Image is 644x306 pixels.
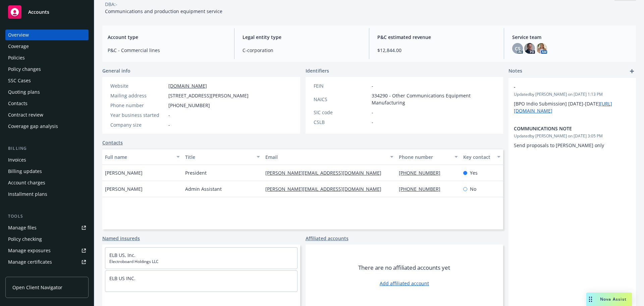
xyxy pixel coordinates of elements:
div: Phone number [110,102,166,109]
div: Billing [5,145,89,152]
div: Title [185,154,253,161]
span: 334290 - Other Communications Equipment Manufacturing [372,92,495,106]
a: Coverage [5,41,89,52]
div: Manage certificates [8,257,52,267]
a: Add affiliated account [380,280,429,287]
span: - [514,83,613,90]
div: -Updatedby [PERSON_NAME] on [DATE] 1:13 PM[BPO Indio Submission] [DATE]-[DATE][URL][DOMAIN_NAME] [508,78,636,120]
a: Contacts [5,98,89,109]
span: P&C - Commercial lines [108,47,226,54]
button: Title [182,149,263,165]
span: No [470,185,476,192]
div: Manage claims [8,268,42,279]
span: $12,844.00 [377,47,496,54]
span: Legal entity type [243,34,361,41]
a: Contacts [102,139,123,146]
button: Phone number [396,149,460,165]
a: Billing updates [5,166,89,177]
a: Manage files [5,222,89,233]
div: Key contact [463,154,493,161]
a: [PHONE_NUMBER] [399,170,446,176]
div: SSC Cases [8,75,31,86]
a: Coverage gap analysis [5,121,89,132]
span: Communications and production equipment service [105,8,222,14]
div: Invoices [8,155,26,165]
div: DBA: - [105,1,117,8]
a: Named insureds [102,235,140,242]
a: Policy checking [5,234,89,245]
a: SSC Cases [5,75,89,86]
div: Website [110,82,166,89]
div: Phone number [399,154,450,161]
a: Policies [5,52,89,63]
a: [DOMAIN_NAME] [168,83,207,89]
a: Manage exposures [5,245,89,256]
div: Tools [5,213,89,220]
div: Overview [8,30,29,40]
span: Identifiers [306,67,329,74]
div: CSLB [314,119,369,126]
div: SIC code [314,109,369,116]
div: Policy changes [8,64,41,75]
span: [PHONE_NUMBER] [168,102,210,109]
span: CS [515,45,521,52]
span: Yes [470,169,478,176]
a: Invoices [5,155,89,165]
span: Accounts [28,9,49,15]
div: FEIN [314,82,369,89]
a: [PERSON_NAME][EMAIL_ADDRESS][DOMAIN_NAME] [265,186,387,192]
span: Account type [108,34,226,41]
div: Policy checking [8,234,42,245]
span: President [185,169,207,176]
a: [PERSON_NAME][EMAIL_ADDRESS][DOMAIN_NAME] [265,170,387,176]
div: Drag to move [586,293,595,306]
a: Contract review [5,110,89,120]
div: Contacts [8,98,28,109]
span: [STREET_ADDRESS][PERSON_NAME] [168,92,249,99]
span: Send proposals to [PERSON_NAME] only [514,142,604,148]
a: add [628,67,636,75]
span: [PERSON_NAME] [105,185,143,192]
a: [PHONE_NUMBER] [399,186,446,192]
a: Manage certificates [5,257,89,267]
div: Installment plans [8,189,47,200]
div: Contract review [8,110,43,120]
span: General info [102,67,130,74]
div: Quoting plans [8,87,40,97]
a: Accounts [5,3,89,21]
span: [PERSON_NAME] [105,169,143,176]
button: Full name [102,149,182,165]
div: Manage exposures [8,245,51,256]
div: Coverage gap analysis [8,121,58,132]
p: [BPO Indio Submission] [DATE]-[DATE] [514,100,631,114]
a: Affiliated accounts [306,235,348,242]
div: COMMUNICATIONS NOTEUpdatedby [PERSON_NAME] on [DATE] 3:05 PMSend proposals to [PERSON_NAME] only [508,120,636,154]
a: Overview [5,30,89,40]
div: Account charges [8,177,45,188]
div: NAICS [314,96,369,103]
span: C-corporation [243,47,361,54]
span: Updated by [PERSON_NAME] on [DATE] 3:05 PM [514,133,631,139]
a: Installment plans [5,189,89,200]
div: Policies [8,52,25,63]
span: - [372,119,373,126]
img: photo [524,43,535,54]
div: Manage files [8,222,37,233]
span: P&C estimated revenue [377,34,496,41]
div: Billing updates [8,166,42,177]
span: Nova Assist [600,296,627,302]
div: Mailing address [110,92,166,99]
span: Electroboard Holdings LLC [109,259,293,265]
div: Full name [105,154,172,161]
span: Updated by [PERSON_NAME] on [DATE] 1:13 PM [514,91,631,97]
span: Admin Assistant [185,185,222,192]
a: ELB US INC. [109,275,136,281]
img: photo [536,43,547,54]
div: Email [265,154,386,161]
span: There are no affiliated accounts yet [358,264,450,272]
span: - [168,121,170,128]
a: Account charges [5,177,89,188]
span: - [372,109,373,116]
span: - [372,82,373,89]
